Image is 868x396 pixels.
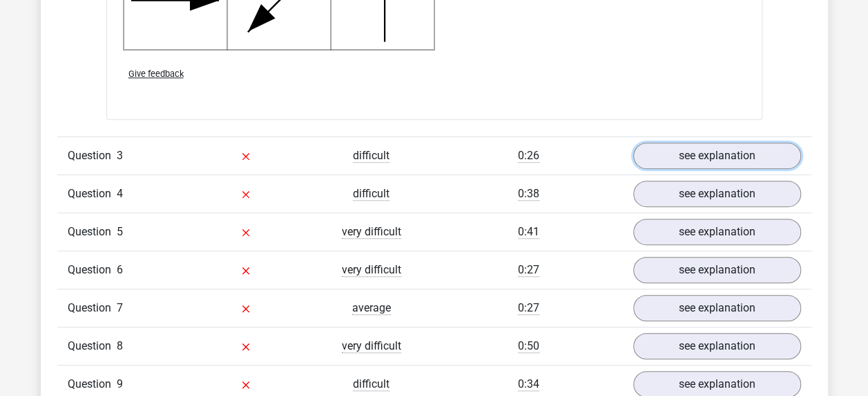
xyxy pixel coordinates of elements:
span: Question [68,147,117,164]
a: see explanation [633,333,801,359]
span: Question [68,186,117,202]
span: 0:41 [518,225,539,239]
a: see explanation [633,143,801,169]
span: very difficult [342,339,401,353]
span: 4 [117,187,123,200]
a: see explanation [633,181,801,207]
span: average [352,301,391,315]
a: see explanation [633,219,801,245]
span: Question [68,224,117,240]
span: 5 [117,225,123,238]
span: Question [68,262,117,278]
span: 0:50 [518,339,539,353]
span: Question [68,338,117,354]
span: 0:27 [518,263,539,277]
span: 6 [117,263,123,276]
span: 3 [117,149,123,162]
span: 9 [117,377,123,390]
span: Question [68,300,117,316]
span: very difficult [342,225,401,239]
a: see explanation [633,295,801,321]
span: Question [68,376,117,393]
span: very difficult [342,263,401,277]
span: 0:38 [518,187,539,201]
span: difficult [353,377,389,391]
span: 0:26 [518,149,539,163]
span: 0:27 [518,301,539,315]
span: 7 [117,301,123,314]
span: difficult [353,187,389,201]
span: difficult [353,149,389,163]
span: Give feedback [128,69,184,79]
span: 0:34 [518,377,539,391]
span: 8 [117,339,123,352]
a: see explanation [633,257,801,283]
